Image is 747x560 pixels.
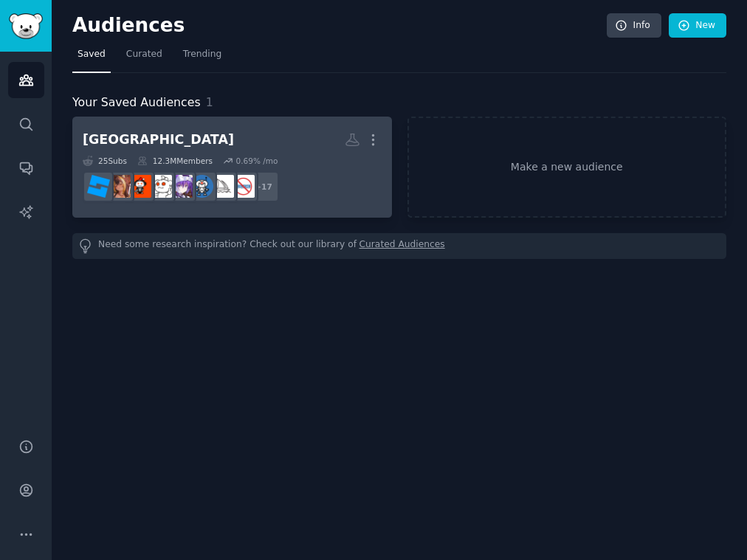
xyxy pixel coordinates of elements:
[235,156,278,166] div: 0.69 % /mo
[248,171,279,202] div: + 17
[149,175,172,198] img: GameDevs
[669,13,726,38] a: New
[72,117,392,218] a: [GEOGRAPHIC_DATA]25Subs12.3MMembers0.69% /mo+17nocodemidjourneysciencefictionvisualnovelsGameDevs...
[72,94,201,112] span: Your Saved Audiences
[178,43,227,73] a: Trending
[607,13,661,38] a: Info
[83,131,234,149] div: [GEOGRAPHIC_DATA]
[108,175,131,198] img: vtubers
[121,43,168,73] a: Curated
[170,175,193,198] img: visualnovels
[407,117,727,218] a: Make a new audience
[206,95,213,109] span: 1
[72,233,726,259] div: Need some research inspiration? Check out our library of
[232,175,255,198] img: nocode
[128,175,151,198] img: videogames
[137,156,213,166] div: 12.3M Members
[126,48,162,61] span: Curated
[183,48,221,61] span: Trending
[83,156,127,166] div: 25 Sub s
[87,175,110,198] img: robloxgamedev
[211,175,234,198] img: midjourney
[78,48,106,61] span: Saved
[9,13,43,39] img: GummySearch logo
[190,175,213,198] img: sciencefiction
[359,238,445,254] a: Curated Audiences
[72,14,607,38] h2: Audiences
[72,43,111,73] a: Saved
